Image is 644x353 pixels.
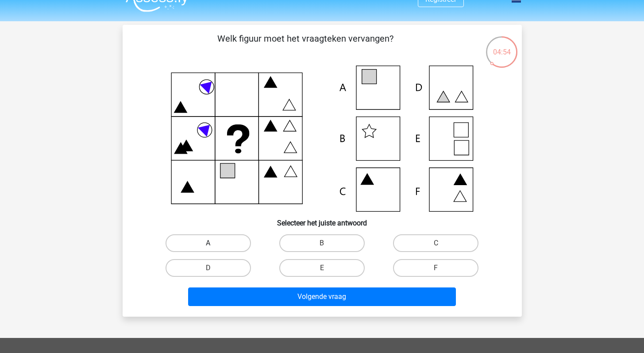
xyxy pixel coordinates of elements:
[279,259,365,277] label: E
[279,234,365,252] label: B
[393,259,478,277] label: F
[393,234,478,252] label: C
[485,35,518,58] div: 04:54
[188,287,456,306] button: Volgende vraag
[137,32,474,58] p: Welk figuur moet het vraagteken vervangen?
[166,259,251,277] label: D
[166,234,251,252] label: A
[137,212,508,227] h6: Selecteer het juiste antwoord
